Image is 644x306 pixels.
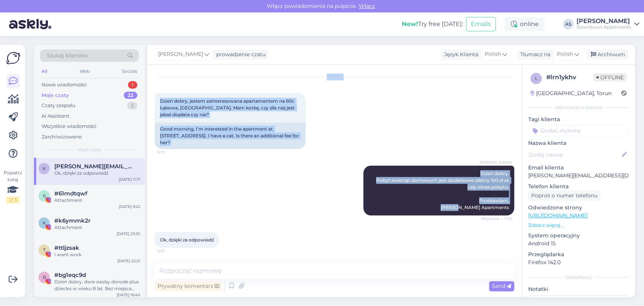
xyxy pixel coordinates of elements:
span: #bg1eqc9d [54,272,86,278]
p: Telefon klienta [528,183,629,191]
span: 6 [43,193,46,198]
div: [DATE] 9:22 [119,204,140,209]
div: 3 [127,102,137,109]
span: Polish [557,50,573,58]
span: Dzień dobry, jestem zainteresowana apartamentem na 60c Łąkowa, [GEOGRAPHIC_DATA]. Mam kotkę, czy ... [160,98,296,117]
div: Downtown Apartments [576,24,631,30]
div: All [40,66,49,76]
span: Moje czaty [77,146,101,153]
p: Nazwa klienta [528,139,629,147]
span: [PERSON_NAME] [158,50,203,58]
span: 11:17 [157,248,185,254]
button: Emails [466,17,496,31]
div: prowadzenie czatu [213,51,266,58]
p: Odwiedzone strony [528,204,629,212]
span: katie.pavlii@gmail.com [54,163,133,170]
div: [DATE] 16:40 [117,292,140,298]
div: [DATE] 23:55 [117,231,140,237]
span: #61mdtqwf [54,190,88,197]
span: Offline [593,73,627,81]
input: Dodać etykietę [528,125,629,136]
div: Attachment [54,224,140,231]
span: 11:13 [157,149,185,155]
div: [PERSON_NAME] [576,18,631,24]
div: AI Assistant [41,112,69,120]
div: # lrn1ykhv [546,73,593,82]
div: Tłumacz na [517,51,550,58]
div: Try free [DATE]: [402,20,463,29]
div: Dodatkowy [528,274,629,281]
p: System operacyjny [528,232,629,240]
div: Attachment [54,197,140,204]
a: [PERSON_NAME]Downtown Apartments [576,18,639,30]
span: l [535,75,538,81]
div: Web [78,66,91,76]
input: Dodaj nazwę [529,151,620,159]
b: New! [402,20,418,28]
div: Socials [120,66,139,76]
div: Prywatny komentarz [155,281,222,291]
p: Zobacz więcej ... [528,222,629,229]
span: [PERSON_NAME] [480,160,512,165]
div: Archiwum [586,49,628,60]
div: [DATE] 11:17 [119,177,140,182]
a: [URL][DOMAIN_NAME] [528,212,587,219]
div: Ok, dzięki za odpowiedź [54,170,140,177]
span: Polish [485,50,501,58]
p: Tagi klienta [528,115,629,123]
span: Szukaj klientów [47,52,88,60]
div: 2 / 3 [6,197,20,203]
p: Firefox 142.0 [528,258,629,266]
span: #ttljzsak [54,244,79,251]
p: Email klienta [528,164,629,172]
div: online [505,17,545,31]
div: Nowe wiadomości [41,81,87,89]
div: Zarchiwizowane [41,133,82,141]
img: Askly Logo [6,51,20,65]
p: Przeglądarka [528,251,629,258]
span: k [43,166,46,171]
div: 1 [128,81,137,89]
span: b [43,274,46,280]
div: I want work [54,251,140,258]
div: Moje czaty [41,92,69,99]
div: Popatrz tutaj [6,169,20,203]
span: k [43,220,46,226]
span: Send [492,283,511,289]
div: Poproś o numer telefonu [528,191,601,201]
div: 22 [124,92,137,99]
div: Dzień dobry, dwie osoby dorosłe plus dziecko w wieku 8 lat. Bez miejsca parkingowego. Data pobytu... [54,278,140,292]
p: Notatki [528,285,629,293]
div: [GEOGRAPHIC_DATA], Torun [530,89,612,97]
div: [DATE] [155,74,514,80]
div: Czaty zespołu [41,102,75,109]
p: Android 15 [528,240,629,248]
span: Widziane ✓ 11:16 [481,216,512,221]
div: Good morning, I'm interested in the apartment at [STREET_ADDRESS]. I have a cat. Is there an addi... [155,123,306,149]
div: Wszystkie wiadomości [41,123,97,130]
div: [DATE] 22:21 [117,258,140,264]
p: [PERSON_NAME][EMAIL_ADDRESS][DOMAIN_NAME] [528,172,629,180]
span: Ok, dzięki za odpowiedź [160,237,214,243]
div: Język Klienta [441,51,478,58]
div: Informacje o kliencie [528,104,629,111]
span: t [43,247,46,253]
span: Włącz [357,3,377,9]
div: AS [563,19,573,29]
span: #k6ymmk2r [54,217,91,224]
